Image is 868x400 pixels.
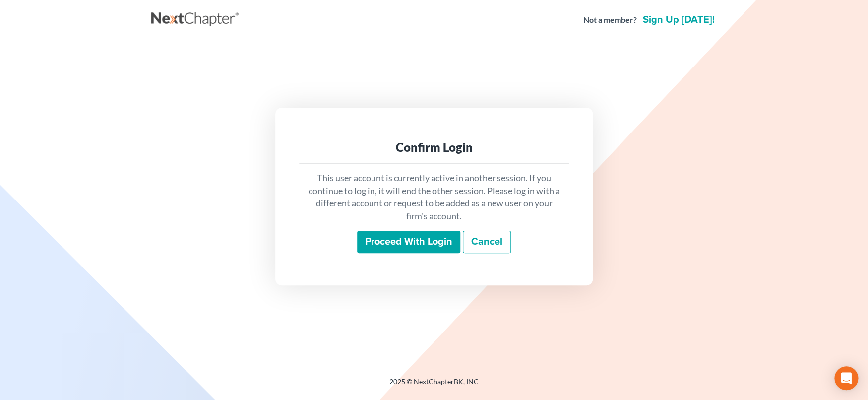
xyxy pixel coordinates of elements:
a: Cancel [463,231,511,254]
div: Confirm Login [307,139,561,155]
a: Sign up [DATE]! [641,15,717,25]
div: 2025 © NextChapterBK, INC [151,377,717,395]
strong: Not a member? [583,14,637,26]
p: This user account is currently active in another session. If you continue to log in, it will end ... [307,172,561,223]
input: Proceed with login [357,231,460,254]
div: Open Intercom Messenger [834,366,858,390]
